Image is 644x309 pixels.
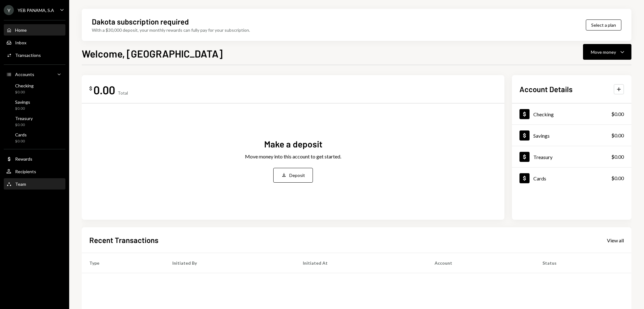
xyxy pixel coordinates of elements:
div: View all [607,237,624,244]
div: $ [89,85,92,91]
th: Type [82,253,165,273]
a: Transactions [4,49,65,61]
div: YEB PANAMA, S.A [18,8,54,13]
div: Checking [533,111,554,117]
div: Move money into this account to get started. [245,153,341,160]
a: Savings$0.00 [512,125,631,146]
div: $0.00 [15,90,34,95]
div: Inbox [15,40,26,45]
th: Initiated At [295,253,427,273]
a: Inbox [4,37,65,48]
a: Checking$0.00 [4,81,65,96]
div: With a $30,000 deposit, your monthly rewards can fully pay for your subscription. [92,27,250,33]
a: Recipients [4,166,65,177]
div: Treasury [533,154,552,160]
div: Cards [15,132,27,137]
a: Treasury$0.00 [4,114,65,129]
a: Checking$0.00 [512,103,631,124]
div: Rewards [15,156,32,162]
div: $0.00 [611,132,624,139]
div: Dakota subscription required [92,16,189,27]
a: Home [4,24,65,36]
div: Savings [15,99,30,105]
div: $0.00 [611,153,624,161]
h2: Account Details [519,84,573,94]
th: Initiated By [165,253,296,273]
div: $0.00 [611,174,624,182]
a: Savings$0.00 [4,97,65,113]
div: Cards [533,175,546,181]
div: 0.00 [93,83,115,97]
a: View all [607,237,624,244]
a: Rewards [4,153,65,164]
a: Cards$0.00 [4,130,65,145]
button: Move money [583,44,631,60]
a: Accounts [4,69,65,80]
div: $0.00 [15,122,33,128]
div: Checking [15,83,34,88]
h2: Recent Transactions [89,235,158,245]
div: $0.00 [15,106,30,111]
div: Treasury [15,116,33,121]
div: Home [15,27,27,33]
div: Recipients [15,169,36,174]
div: Move money [591,49,616,55]
div: Accounts [15,72,34,77]
div: Team [15,181,26,187]
div: $0.00 [611,110,624,118]
div: Make a deposit [264,138,322,150]
a: Team [4,178,65,190]
div: $0.00 [15,139,27,144]
button: Select a plan [586,19,621,30]
div: Total [118,90,128,96]
a: Cards$0.00 [512,168,631,189]
a: Treasury$0.00 [512,146,631,167]
div: Transactions [15,52,41,58]
th: Status [535,253,631,273]
div: Deposit [289,172,305,179]
th: Account [427,253,535,273]
div: Y [4,5,14,15]
h1: Welcome, [GEOGRAPHIC_DATA] [82,47,223,60]
div: Savings [533,133,550,139]
button: Deposit [273,168,313,183]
